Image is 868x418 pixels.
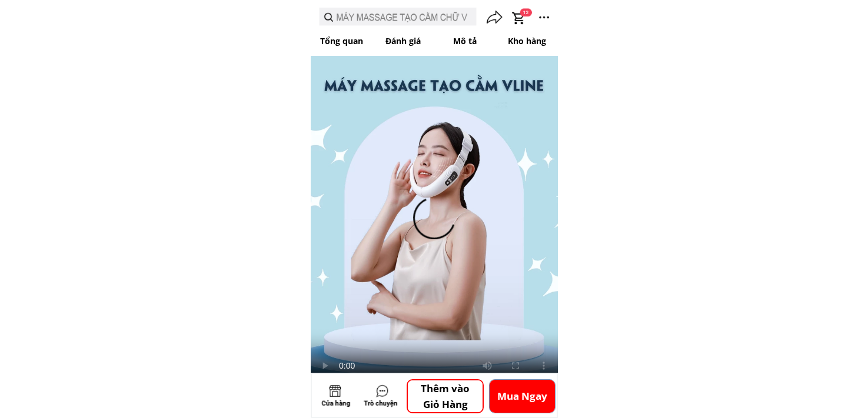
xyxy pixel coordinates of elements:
[490,380,555,413] p: Mua Ngay
[434,30,496,52] p: Mô tả
[496,30,558,52] p: Kho hàng
[373,30,434,52] p: Đánh giá
[408,380,483,412] p: Thêm vào Giỏ Hàng
[311,30,373,52] p: Tổng quan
